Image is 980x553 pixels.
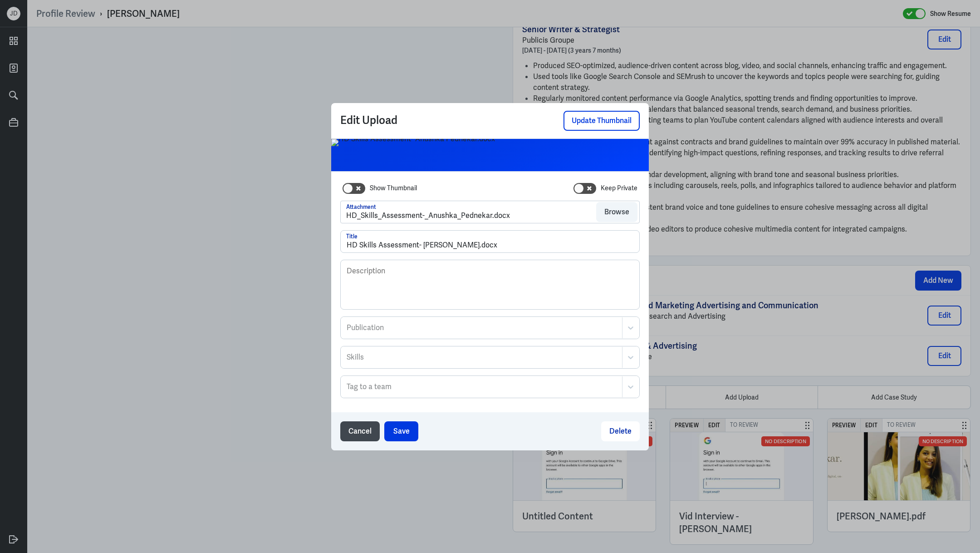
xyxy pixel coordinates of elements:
img: HD Skills Assessment- Anushka Pednekar.docx [331,139,495,146]
button: Cancel [340,421,380,441]
button: Delete [601,421,640,441]
button: Browse [596,202,637,222]
input: Title [341,231,639,252]
p: Edit Upload [340,111,490,131]
button: Update Thumbnail [563,111,640,131]
label: Show Thumbnail [370,183,417,193]
div: HD_Skills_Assessment-_Anushka_Pednekar.docx [346,210,510,221]
label: Keep Private [601,183,637,193]
button: Save [384,421,418,441]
